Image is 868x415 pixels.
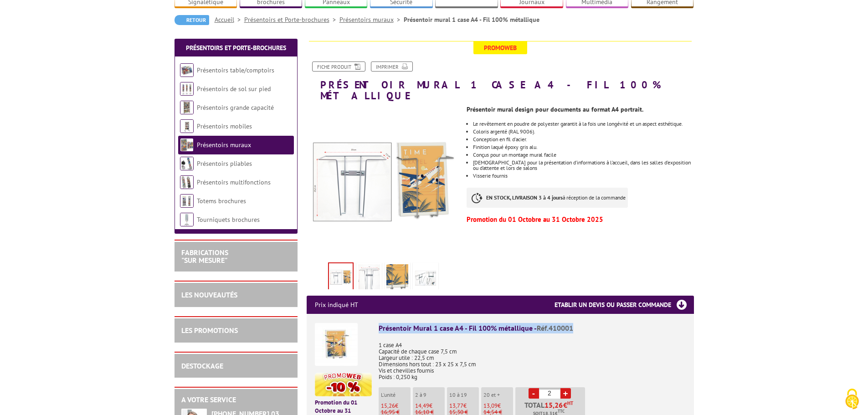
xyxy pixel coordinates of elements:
strong: EN STOCK, LIVRAISON 3 à 4 jours [486,194,563,201]
img: porte_brochures_muraux_100_metallique_6a4_zoom_410001.jpg [415,264,437,292]
a: Accueil [215,15,244,24]
a: Présentoirs multifonctions [197,178,271,186]
li: Le revêtement en poudre de polyester garantit à la fois une longévité et un aspect esthétique. [473,121,693,127]
h3: Etablir un devis ou passer commande [555,296,694,314]
a: Présentoirs muraux [339,15,404,24]
strong: Présentoir mural design pour documents au format A4 portrait. [467,105,643,113]
span: Promoweb [473,41,527,54]
li: Conçus pour un montage mural facile [473,152,693,158]
img: Présentoir Mural 1 case A4 - Fil 100% métallique [315,323,358,366]
img: promotion [315,373,372,396]
img: Présentoirs grande capacité [180,101,194,114]
p: € [449,403,479,409]
a: LES PROMOTIONS [181,326,238,335]
img: porte_brochures_muraux_100_metallique_6a4_schema_410001.jpg [358,264,380,292]
img: Cookies (fenêtre modale) [841,388,863,410]
li: Présentoir mural 1 case A4 - Fil 100% métallique [404,15,539,24]
p: 1 case A4 Capacité de chaque case 7,5 cm Largeur utile : 22,5 cm Dimensions hors tout : 23 x 25 x... [379,336,686,380]
a: FABRICATIONS"Sur Mesure" [181,248,228,265]
span: 15,26 [381,402,395,410]
span: 13,77 [449,402,463,410]
a: Fiche produit [312,61,365,72]
p: Prix indiqué HT [315,296,358,314]
a: Présentoirs et Porte-brochures [244,15,339,24]
img: Présentoirs muraux [180,138,194,152]
button: Cookies (fenêtre modale) [836,384,868,415]
a: Présentoirs grande capacité [197,103,274,112]
p: à réception de la commande [467,188,628,208]
a: DESTOCKAGE [181,361,223,370]
span: 14,49 [415,402,429,410]
p: Promotion du 01 Octobre au 31 Octobre 2025 [467,217,693,222]
a: Totems brochures [197,197,246,205]
img: Présentoirs de sol sur pied [180,82,194,96]
img: porte_brochures_muraux_100_metallique_1a4_new_410001.jpg [307,106,460,259]
img: porte_brochures_muraux_100_metallique_6a4_zoom_2_410001.jpg [386,264,408,292]
a: Présentoirs pliables [197,159,252,168]
a: Imprimer [371,61,413,72]
p: 10 à 19 [449,392,479,398]
a: Retour [175,15,209,25]
img: Tourniquets brochures [180,213,194,226]
p: 2 à 9 [415,392,445,398]
a: LES NOUVEAUTÉS [181,290,237,299]
sup: HT [567,400,573,406]
img: Totems brochures [180,194,194,208]
img: porte_brochures_muraux_100_metallique_1a4_new_410001.jpg [329,263,353,292]
p: € [415,403,445,409]
img: Présentoirs mobiles [180,119,194,133]
a: Présentoirs table/comptoirs [197,66,274,74]
p: € [483,403,513,409]
a: - [529,388,539,399]
li: Conception en fil d'acier. [473,137,693,142]
a: Présentoirs muraux [197,141,251,149]
span: 13,09 [483,402,498,410]
div: Présentoir Mural 1 case A4 - Fil 100% métallique - [379,323,686,333]
span: Réf.410001 [537,323,573,333]
span: € [563,401,567,409]
sup: TTC [558,409,565,414]
img: Présentoirs multifonctions [180,175,194,189]
a: Présentoirs mobiles [197,122,252,130]
span: 15,26 [544,401,563,409]
a: Présentoirs et Porte-brochures [186,44,286,52]
li: Coloris argenté (RAL 9006). [473,129,693,134]
img: Présentoirs table/comptoirs [180,63,194,77]
p: € [381,403,411,409]
p: L'unité [381,392,411,398]
li: [DEMOGRAPHIC_DATA] pour la présentation d’informations à l’accueil, dans les salles d’exposition ... [473,160,693,171]
img: Présentoirs pliables [180,157,194,170]
li: Finition laqué époxy gris alu. [473,144,693,150]
p: 20 et + [483,392,513,398]
li: Visserie fournis [473,173,693,179]
a: Présentoirs de sol sur pied [197,85,271,93]
a: + [560,388,571,399]
a: Tourniquets brochures [197,215,260,224]
h2: A votre service [181,396,291,404]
